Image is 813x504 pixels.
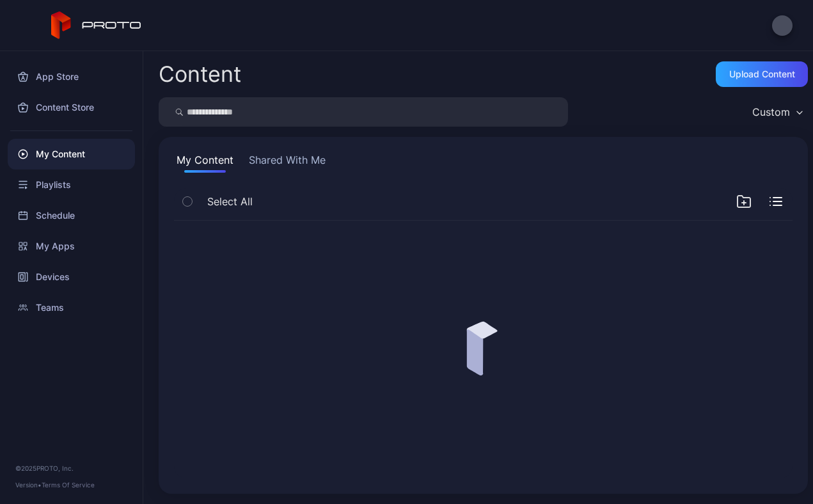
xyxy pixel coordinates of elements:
[246,152,328,173] button: Shared With Me
[752,106,790,118] div: Custom
[746,97,808,127] button: Custom
[8,139,135,169] a: My Content
[15,481,42,489] span: Version •
[8,169,135,200] a: Playlists
[8,200,135,231] a: Schedule
[8,92,135,123] a: Content Store
[729,69,795,79] div: Upload Content
[8,292,135,323] a: Teams
[8,231,135,262] a: My Apps
[15,463,127,473] div: © 2025 PROTO, Inc.
[8,61,135,92] a: App Store
[207,194,253,209] span: Select All
[42,481,95,489] a: Terms Of Service
[8,262,135,292] a: Devices
[174,152,236,173] button: My Content
[159,63,241,85] div: Content
[716,61,808,87] button: Upload Content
